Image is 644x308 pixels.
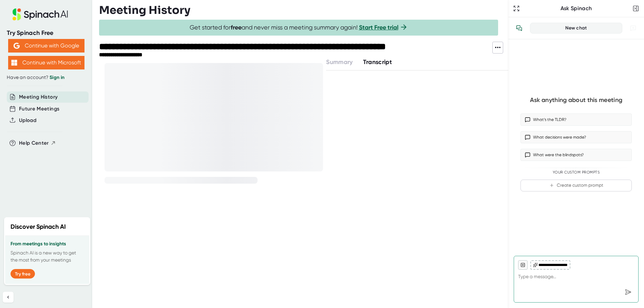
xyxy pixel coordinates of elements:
p: Spinach AI is a new way to get the most from your meetings [11,249,84,264]
button: Continue with Google [8,39,84,53]
span: Get started for and never miss a meeting summary again! [190,24,408,32]
div: Ask Spinach [521,5,631,12]
button: Collapse sidebar [3,292,14,303]
h3: From meetings to insights [11,241,84,247]
div: New chat [534,25,618,31]
span: Transcript [363,58,392,66]
button: What’s the TLDR? [520,114,632,126]
button: Expand to Ask Spinach page [512,4,521,13]
b: free [231,24,242,31]
h3: Meeting History [99,4,190,17]
button: Summary [326,58,353,67]
span: Summary [326,58,353,66]
button: View conversation history [512,21,526,35]
button: Future Meetings [19,105,59,113]
div: Try Spinach Free [7,29,86,37]
button: Help Center [19,139,56,147]
div: Have an account? [7,75,86,81]
div: Send message [622,286,634,298]
h2: Discover Spinach AI [11,222,66,231]
img: Aehbyd4JwY73AAAAAElFTkSuQmCC [14,43,20,49]
span: Help Center [19,139,49,147]
div: Ask anything about this meeting [530,96,622,104]
button: Continue with Microsoft [8,56,84,69]
button: Upload [19,117,36,124]
a: Start Free trial [359,24,398,31]
button: What decisions were made? [520,131,632,143]
button: Close conversation sidebar [631,4,641,13]
button: Meeting History [19,93,58,101]
a: Sign in [50,75,64,80]
button: What were the blindspots? [520,149,632,161]
button: Create custom prompt [520,180,632,191]
div: Your Custom Prompts [520,170,632,175]
button: Try free [11,269,35,279]
button: Transcript [363,58,392,67]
